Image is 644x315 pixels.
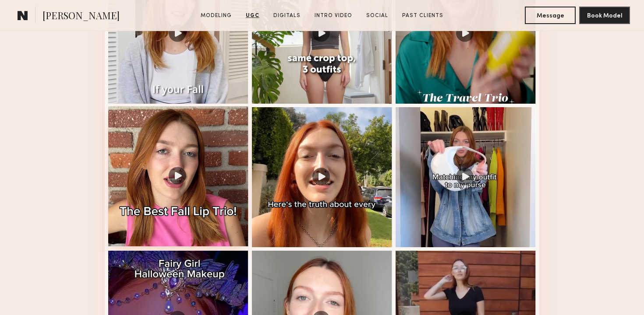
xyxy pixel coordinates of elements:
a: Past Clients [399,12,447,20]
button: Book Model [579,7,630,24]
span: [PERSON_NAME] [42,9,120,24]
a: Intro Video [311,12,356,20]
a: Digitals [270,12,304,20]
a: Modeling [197,12,235,20]
a: UGC [242,12,263,20]
a: Book Model [579,11,630,19]
button: Message [525,7,576,24]
a: Social [363,12,392,20]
